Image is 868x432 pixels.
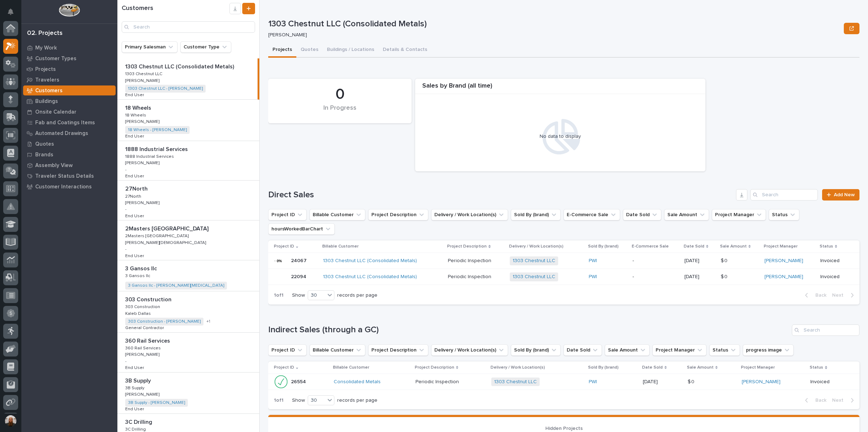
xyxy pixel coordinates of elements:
[125,417,154,426] p: 3C Drilling
[764,243,798,250] p: Project Manager
[117,181,259,220] a: 27North27North 27North27North [PERSON_NAME][PERSON_NAME] -End UserEnd User
[117,100,259,141] a: 18 Wheels18 Wheels 18 Wheels18 Wheels [PERSON_NAME][PERSON_NAME] 18 Wheels - [PERSON_NAME] End Us...
[379,43,432,58] button: Details & Contacts
[792,324,859,336] input: Search
[125,232,190,239] p: 2Masters [GEOGRAPHIC_DATA]
[296,43,323,58] button: Quotes
[21,42,117,53] a: My Work
[829,292,859,298] button: Next
[125,145,189,153] p: 1888 Industrial Services
[832,397,848,404] span: Next
[122,41,178,53] button: Primary Salesman
[268,344,307,356] button: Project ID
[513,274,555,280] a: 1303 Chestnut LLC
[811,397,826,404] span: Back
[280,85,399,103] div: 0
[125,310,152,316] p: Kaleb Dallas
[334,379,381,385] a: Consolidated Metals
[9,9,18,20] div: Notifications
[811,292,826,298] span: Back
[125,391,161,397] p: [PERSON_NAME]
[323,258,417,264] a: 1303 Chestnut LLC (Consolidated Metals)
[268,253,859,269] tr: 2406724067 1303 Chestnut LLC (Consolidated Metals) Periodic InspectionPeriodic Inspection 1303 Ch...
[125,344,162,351] p: 360 Rail Services
[368,209,428,220] button: Project Description
[125,184,149,192] p: 27North
[280,104,399,119] div: In Progress
[322,243,359,250] p: Billable Customer
[268,190,733,200] h1: Direct Sales
[21,117,117,128] a: Fab and Coatings Items
[431,209,508,220] button: Delivery / Work Location(s)
[415,82,705,94] div: Sales by Brand (all time)
[21,128,117,139] a: Automated Drawings
[125,118,161,124] p: [PERSON_NAME]
[21,64,117,74] a: Projects
[125,247,127,252] p: -
[743,344,794,356] button: progress image
[206,319,210,324] span: + 1
[125,91,145,98] p: End User
[125,199,161,205] p: [PERSON_NAME]
[21,181,117,192] a: Customer Interactions
[125,351,161,357] p: [PERSON_NAME]
[128,86,203,91] a: 1303 Chestnut LLC - [PERSON_NAME]
[35,162,73,169] p: Assembly View
[35,77,59,83] p: Travelers
[720,243,747,250] p: Sale Amount
[494,379,537,385] a: 1303 Chestnut LLC
[589,274,597,280] a: PWI
[623,209,661,220] button: Date Sold
[125,426,147,432] p: 3C Drilling
[268,43,296,58] button: Projects
[491,364,545,371] p: Delivery / Work Location(s)
[125,295,173,303] p: 303 Construction
[122,21,255,33] div: Search
[125,239,207,245] p: [PERSON_NAME][DEMOGRAPHIC_DATA]
[117,373,259,414] a: 3B Supply3B Supply 3B Supply3B Supply [PERSON_NAME][PERSON_NAME] 3B Supply - [PERSON_NAME] End Us...
[742,379,780,385] a: [PERSON_NAME]
[35,173,94,179] p: Traveler Status Details
[125,405,145,412] p: End User
[764,274,803,280] a: [PERSON_NAME]
[21,171,117,181] a: Traveler Status Details
[832,292,848,298] span: Next
[834,192,855,197] span: Add New
[589,258,597,264] a: PWI
[268,32,838,38] p: [PERSON_NAME]
[333,364,369,371] p: Billable Customer
[125,272,152,279] p: 3 Gansos llc
[125,224,210,232] p: 2Masters [GEOGRAPHIC_DATA]
[633,258,679,264] p: -
[563,344,602,356] button: Date Sold
[21,85,117,96] a: Customers
[59,4,80,17] img: Workspace Logo
[125,193,143,199] p: 27North
[822,189,859,201] a: Add New
[117,260,259,291] a: 3 Gansos llc3 Gansos llc 3 Gansos llc3 Gansos llc 3 Gansos llc - [PERSON_NAME][MEDICAL_DATA]
[35,45,57,51] p: My Work
[35,98,58,105] p: Buildings
[589,379,597,385] a: PWI
[368,344,428,356] button: Project Description
[709,344,740,356] button: Status
[35,141,54,147] p: Quotes
[3,413,18,428] button: users-avatar
[415,364,454,371] p: Project Description
[274,243,294,250] p: Project ID
[125,212,145,219] p: End User
[588,364,619,371] p: Sold By (brand)
[323,274,417,280] a: 1303 Chestnut LLC (Consolidated Metals)
[750,189,818,201] input: Search
[268,19,841,29] p: 1303 Chestnut LLC (Consolidated Metals)
[431,344,508,356] button: Delivery / Work Location(s)
[35,88,63,94] p: Customers
[21,139,117,149] a: Quotes
[291,256,308,264] p: 24067
[588,243,619,250] p: Sold By (brand)
[27,30,63,37] div: 02. Projects
[605,344,650,356] button: Sale Amount
[125,62,235,70] p: 1303 Chestnut LLC (Consolidated Metals)
[419,134,702,140] div: No data to display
